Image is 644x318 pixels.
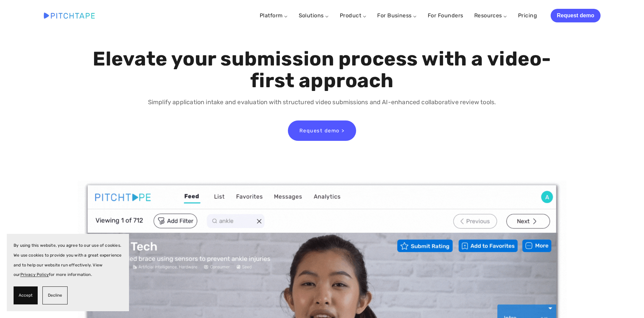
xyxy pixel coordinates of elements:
a: Resources ⌵ [474,12,507,19]
button: Accept [14,286,38,304]
p: Simplify application intake and evaluation with structured video submissions and AI-enhanced coll... [91,97,553,107]
a: Product ⌵ [340,12,366,19]
button: Decline [42,286,68,304]
a: Request demo [551,9,600,22]
span: Decline [48,291,62,300]
img: Pitchtape | Video Submission Management Software [44,13,95,18]
a: For Founders [428,10,463,22]
a: Solutions ⌵ [299,12,329,19]
a: Platform ⌵ [260,12,288,19]
a: Request demo > [288,120,356,141]
section: Cookie banner [7,234,129,311]
a: Privacy Policy [20,272,49,277]
span: Accept [19,291,33,300]
a: Pricing [518,10,537,22]
a: For Business ⌵ [377,12,417,19]
p: By using this website, you agree to our use of cookies. We use cookies to provide you with a grea... [14,241,122,280]
h1: Elevate your submission process with a video-first approach [91,48,553,92]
